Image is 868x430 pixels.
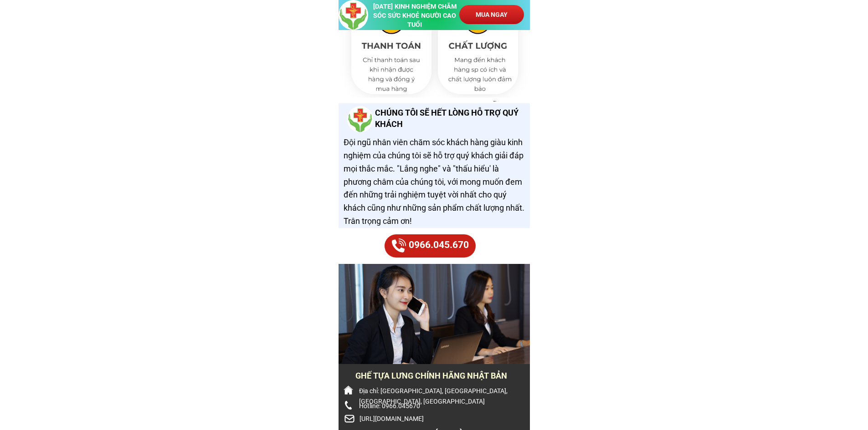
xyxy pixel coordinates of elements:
[344,136,526,228] h3: Đội ngũ nhân viên chăm sóc khách hàng giàu kinh nghiệm của chúng tôi sẽ hỗ trợ quý khách giải đáp...
[359,401,525,411] h3: Hotline: 0966.045670
[355,369,514,383] h3: GHẾ TỰA LƯNG CHÍNH HÃNG NHẬT BẢN
[459,5,524,24] p: MUA NGAY
[359,386,525,406] h3: Địa chỉ: [GEOGRAPHIC_DATA], [GEOGRAPHIC_DATA], [GEOGRAPHIC_DATA], [GEOGRAPHIC_DATA]
[385,234,476,258] a: 0966.045.670
[371,2,458,30] h3: [DATE] KINH NGHIỆM CHĂM SÓC SỨC KHOẺ NGƯỜI CAO TUỔI
[375,107,527,130] h3: CHÚNG TÔI SẼ HẾT LÒNG HỖ TRỢ QUÝ KHÁCH
[360,414,478,424] h3: [URL][DOMAIN_NAME]
[409,238,471,253] h3: 0966.045.670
